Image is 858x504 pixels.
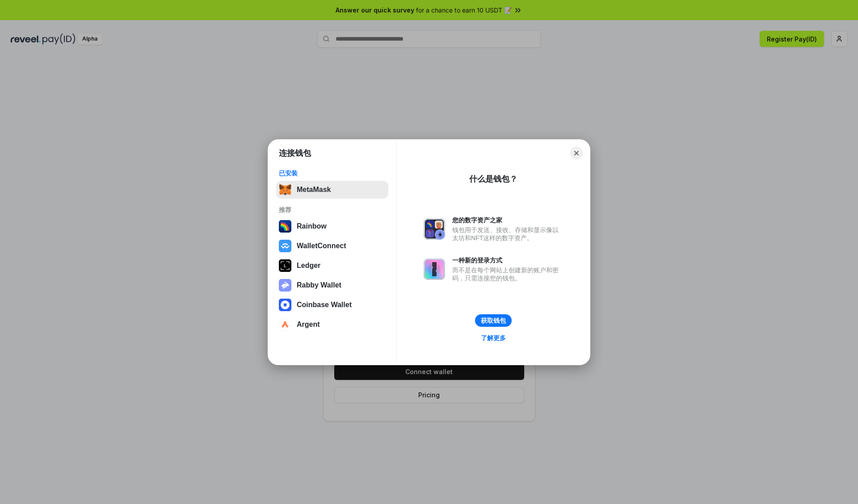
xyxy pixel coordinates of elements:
[276,257,388,275] button: Ledger
[452,216,563,224] div: 您的数字资产之家
[279,206,386,214] div: 推荐
[452,266,563,282] div: 而不是在每个网站上创建新的账户和密码，只需连接您的钱包。
[279,148,311,158] h1: 连接钱包
[475,332,511,344] a: 了解更多
[279,318,291,331] img: svg+xml,%3Csvg%20width%3D%2228%22%20height%3D%2228%22%20viewBox%3D%220%200%2028%2028%22%20fill%3D...
[279,169,386,177] div: 已安装
[481,334,506,342] div: 了解更多
[297,242,346,250] div: WalletConnect
[469,174,517,184] div: 什么是钱包？
[276,296,388,314] button: Coinbase Wallet
[481,317,506,325] div: 获取钱包
[279,183,291,196] img: svg+xml,%3Csvg%20fill%3D%22none%22%20height%3D%2233%22%20viewBox%3D%220%200%2035%2033%22%20width%...
[279,279,291,292] img: svg+xml,%3Csvg%20xmlns%3D%22http%3A%2F%2Fwww.w3.org%2F2000%2Fsvg%22%20fill%3D%22none%22%20viewBox...
[297,222,327,230] div: Rainbow
[424,218,445,240] img: svg+xml,%3Csvg%20xmlns%3D%22http%3A%2F%2Fwww.w3.org%2F2000%2Fsvg%22%20fill%3D%22none%22%20viewBox...
[297,301,352,309] div: Coinbase Wallet
[297,262,320,270] div: Ledger
[276,237,388,255] button: WalletConnect
[297,186,331,194] div: MetaMask
[276,276,388,294] button: Rabby Wallet
[297,321,320,329] div: Argent
[424,258,445,280] img: svg+xml,%3Csvg%20xmlns%3D%22http%3A%2F%2Fwww.w3.org%2F2000%2Fsvg%22%20fill%3D%22none%22%20viewBox...
[279,259,291,272] img: svg+xml,%3Csvg%20xmlns%3D%22http%3A%2F%2Fwww.w3.org%2F2000%2Fsvg%22%20width%3D%2228%22%20height%3...
[297,281,341,289] div: Rabby Wallet
[452,256,563,264] div: 一种新的登录方式
[276,316,388,333] button: Argent
[452,226,563,242] div: 钱包用于发送、接收、存储和显示像以太坊和NFT这样的数字资产。
[276,181,388,199] button: MetaMask
[475,314,512,327] button: 获取钱包
[570,147,583,159] button: Close
[279,299,291,311] img: svg+xml,%3Csvg%20width%3D%2228%22%20height%3D%2228%22%20viewBox%3D%220%200%2028%2028%22%20fill%3D...
[279,220,291,233] img: svg+xml,%3Csvg%20width%3D%22120%22%20height%3D%22120%22%20viewBox%3D%220%200%20120%20120%22%20fil...
[276,217,388,235] button: Rainbow
[279,240,291,252] img: svg+xml,%3Csvg%20width%3D%2228%22%20height%3D%2228%22%20viewBox%3D%220%200%2028%2028%22%20fill%3D...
